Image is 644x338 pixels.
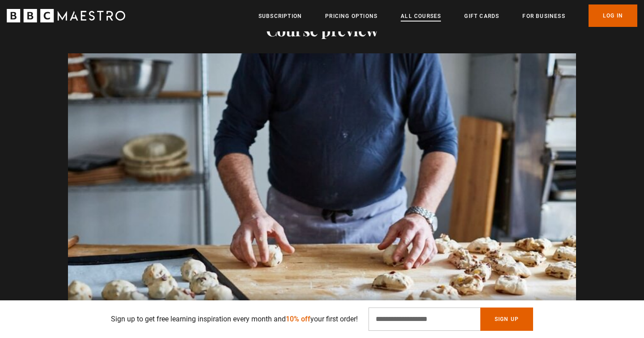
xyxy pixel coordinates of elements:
[464,12,499,21] a: Gift Cards
[258,12,302,21] a: Subscription
[68,20,576,39] h2: Course preview
[522,12,565,21] a: For business
[589,4,637,27] a: Log In
[286,315,310,323] span: 10% off
[111,314,358,325] p: Sign up to get free learning inspiration every month and your first order!
[325,12,377,21] a: Pricing Options
[7,9,125,22] svg: BBC Maestro
[258,4,637,27] nav: Primary
[480,308,533,331] button: Sign Up
[401,12,441,21] a: All Courses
